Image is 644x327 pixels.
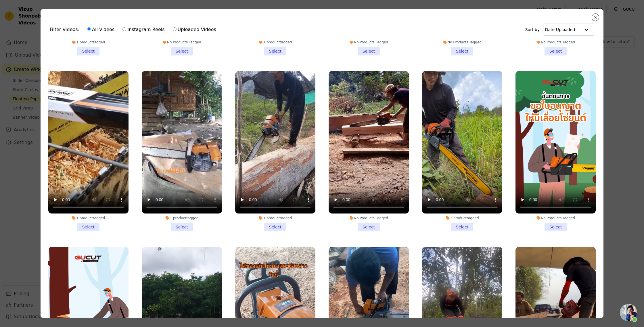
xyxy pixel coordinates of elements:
div: 1 product tagged [235,40,315,45]
div: 1 product tagged [48,216,129,220]
div: No Products Tagged [422,40,502,45]
div: No Products Tagged [329,216,409,220]
img: tab_domain_overview_orange.svg [17,33,21,38]
div: Domain Overview [23,34,51,38]
div: 1 product tagged [142,216,222,220]
div: Filter Videos: [50,23,219,36]
div: 1 product tagged [422,216,502,220]
img: website_grey.svg [9,15,14,20]
div: v 4.0.25 [16,9,28,14]
div: No Products Tagged [142,40,222,45]
div: Domain: [DOMAIN_NAME] [15,15,63,20]
label: Uploaded Videos [172,26,216,33]
label: All Videos [87,26,115,33]
img: tab_keywords_by_traffic_grey.svg [58,33,63,38]
div: No Products Tagged [515,216,596,220]
div: No Products Tagged [515,40,596,45]
div: 1 product tagged [48,40,129,45]
img: logo_orange.svg [9,9,14,14]
label: Instagram Reels [122,26,165,33]
div: Sort by: [525,24,595,36]
button: Close modal [592,14,599,21]
div: คำแนะนำเมื่อวางเมาส์เหนือปุ่มเปิด [620,304,637,321]
div: No Products Tagged [329,40,409,45]
div: 1 product tagged [235,216,315,220]
div: Keywords by Traffic [64,34,95,38]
